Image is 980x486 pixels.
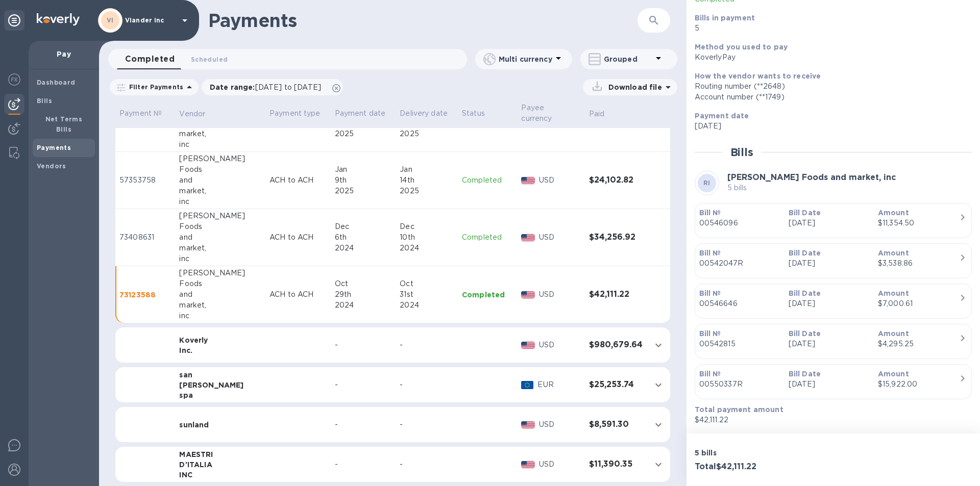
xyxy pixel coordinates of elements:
[179,470,261,480] div: INC
[179,370,261,380] div: san
[179,129,261,139] div: market,
[878,218,959,228] div: $11,354.50
[119,232,171,243] p: 73408631
[119,175,171,186] p: 57353758
[789,298,870,309] p: [DATE]
[604,82,662,92] p: Download file
[179,390,261,400] div: spa
[179,196,261,207] div: inc
[789,258,870,269] p: [DATE]
[695,43,788,51] b: Method you used to pay
[878,209,909,217] b: Amount
[179,335,261,345] div: Koverly
[727,172,896,182] b: [PERSON_NAME] Foods and market, inc
[695,14,755,22] b: Bills in payment
[521,342,535,349] img: USD
[589,109,605,119] p: Paid
[521,103,580,124] span: Payee currency
[107,16,114,24] b: VI
[45,115,83,133] b: Net Terms Bills
[699,298,780,309] p: 00546646
[335,379,392,390] div: -
[699,249,721,257] b: Bill №
[703,179,710,187] b: RI
[269,289,327,300] p: ACH to ACH
[179,268,261,278] div: [PERSON_NAME]
[521,177,535,184] img: USD
[269,175,327,186] p: ACH to ACH
[699,289,721,297] b: Bill №
[400,459,454,470] div: -
[539,289,581,300] p: USD
[521,421,535,428] img: USD
[179,311,261,321] div: inc
[695,112,749,120] b: Payment date
[335,164,392,175] div: Jan
[699,339,780,349] p: 00542815
[400,129,454,139] div: 2025
[789,249,821,257] b: Bill Date
[179,380,261,390] div: [PERSON_NAME]
[37,13,80,25] img: Logo
[521,103,567,124] p: Payee currency
[400,108,454,119] p: Delivery date
[604,54,652,64] p: Grouped
[269,232,327,243] p: ACH to ACH
[695,92,964,103] div: Account number (**1749)
[335,278,392,289] div: Oct
[789,370,821,378] b: Bill Date
[335,300,392,311] div: 2024
[699,370,721,378] b: Bill №
[400,340,454,350] div: -
[37,144,71,151] b: Payments
[695,448,829,458] p: 5 bills
[179,175,261,186] div: and
[878,329,909,338] b: Amount
[695,405,783,414] b: Total payment amount
[335,459,392,470] div: -
[255,83,321,91] span: [DATE] to [DATE]
[179,449,261,459] div: MAESTRI
[878,298,959,309] div: $7,000.61
[695,243,972,278] button: Bill №00542047RBill Date[DATE]Amount$3,538.86
[37,97,52,105] b: Bills
[695,364,972,399] button: Bill №00550337RBill Date[DATE]Amount$15,922.00
[727,183,896,193] p: 5 bills
[335,289,392,300] div: 29th
[695,284,972,319] button: Bill №00546646Bill Date[DATE]Amount$7,000.61
[699,329,721,338] b: Bill №
[400,278,454,289] div: Oct
[539,419,581,430] p: USD
[400,300,454,311] div: 2024
[8,73,20,86] img: Foreign exchange
[462,108,513,119] p: Status
[400,289,454,300] div: 31st
[400,232,454,243] div: 10th
[179,345,261,355] div: Inc.
[589,109,618,119] span: Paid
[400,379,454,390] div: -
[400,175,454,186] div: 14th
[789,289,821,297] b: Bill Date
[695,81,964,92] div: Routing number (**2648)
[651,457,666,472] button: expand row
[335,186,392,196] div: 2025
[462,290,513,300] p: Completed
[400,243,454,253] div: 2024
[335,175,392,186] div: 9th
[179,459,261,470] div: D'ITALIA
[335,340,392,350] div: -
[179,232,261,243] div: and
[179,211,261,221] div: [PERSON_NAME]
[651,338,666,353] button: expand row
[789,218,870,228] p: [DATE]
[539,459,581,470] p: USD
[521,234,535,241] img: USD
[589,340,643,350] h3: $980,679.64
[179,109,205,119] p: Vendor
[179,154,261,164] div: [PERSON_NAME]
[695,462,829,472] h3: Total $42,111.22
[119,290,171,300] p: 73123588
[539,175,581,186] p: USD
[651,417,666,432] button: expand row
